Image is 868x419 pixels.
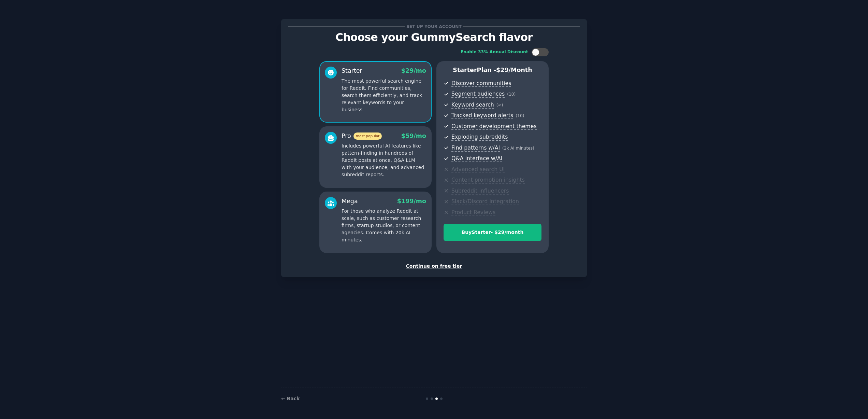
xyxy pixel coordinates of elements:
span: ( 2k AI minutes ) [502,146,534,151]
span: $ 199 /mo [397,198,426,205]
span: ( ∞ ) [496,103,503,108]
span: Customer development themes [451,123,537,130]
p: Choose your GummySearch flavor [288,31,580,43]
span: Find patterns w/AI [451,144,500,152]
span: ( 10 ) [507,92,516,97]
p: For those who analyze Reddit at scale, such as customer research firms, startup studios, or conte... [342,208,426,243]
span: Set up your account [405,23,463,30]
span: $ 29 /month [496,67,532,73]
span: most popular [353,132,382,140]
span: Segment audiences [451,90,505,98]
span: $ 59 /mo [401,132,426,139]
div: Enable 33% Annual Discount [461,49,528,55]
div: Mega [342,197,358,206]
span: Keyword search [451,101,494,109]
p: Starter Plan - [444,66,541,74]
span: Q&A interface w/AI [451,155,502,162]
span: ( 10 ) [516,113,524,118]
a: ← Back [281,396,300,401]
span: Advanced search UI [451,166,505,173]
div: Pro [342,132,382,140]
span: Subreddit influencers [451,187,509,195]
span: Slack/Discord integration [451,198,519,205]
span: Content promotion insights [451,177,525,184]
div: Buy Starter - $ 29 /month [444,229,541,236]
span: Discover communities [451,80,511,87]
button: BuyStarter- $29/month [444,224,541,241]
span: Exploding subreddits [451,134,508,141]
span: $ 29 /mo [401,67,426,74]
div: Starter [342,67,362,75]
div: Continue on free tier [288,263,580,270]
p: Includes powerful AI features like pattern-finding in hundreds of Reddit posts at once, Q&A LLM w... [342,142,426,178]
span: Product Reviews [451,209,495,216]
span: Tracked keyword alerts [451,112,513,119]
p: The most powerful search engine for Reddit. Find communities, search them efficiently, and track ... [342,78,426,113]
